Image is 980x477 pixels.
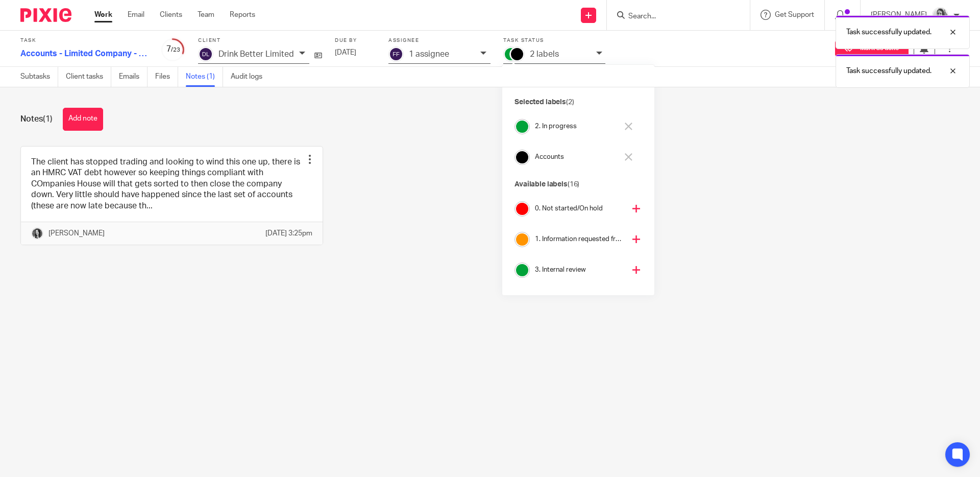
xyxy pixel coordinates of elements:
span: (16) [568,181,579,188]
a: Email [128,10,144,20]
h4: 2. In progress [535,122,618,131]
h4: Accounts [535,152,618,162]
h1: Notes [20,114,53,125]
a: Notes (1) [186,67,223,87]
p: [DATE] 3:25pm [265,228,312,238]
img: brodie%203%20small.jpg [31,227,43,240]
a: Reports [230,10,255,20]
p: 1 assignee [409,50,449,59]
p: Task successfully updated. [846,27,932,37]
a: Client tasks [66,67,111,87]
a: Files [155,67,178,87]
span: (1) [43,115,53,123]
a: Clients [160,10,182,20]
a: Work [94,10,112,20]
span: (2) [566,99,574,106]
a: Audit logs [231,67,270,87]
a: Subtasks [20,67,58,87]
label: Client [198,37,322,44]
label: Assignee [388,37,491,44]
div: 7 [161,43,185,55]
h4: 1. Information requested from client [535,234,625,244]
p: Drink Better Limited [218,50,294,59]
label: Due by [335,37,376,44]
img: svg%3E [388,46,404,62]
button: Add note [63,108,103,131]
p: [PERSON_NAME] [48,228,105,238]
img: svg%3E [198,46,213,62]
span: [DATE] [335,49,356,56]
h4: 0. Not started/On hold [535,204,625,213]
img: Pixie [20,8,71,22]
p: Selected labels [514,97,642,108]
img: IMG-0056.JPG [932,7,948,23]
small: /23 [171,47,180,53]
h4: 3. Internal review [535,265,625,275]
a: Emails [119,67,148,87]
a: Team [198,10,214,20]
p: Available labels [514,179,642,190]
label: Task [20,37,148,44]
p: Task successfully updated. [846,66,932,76]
